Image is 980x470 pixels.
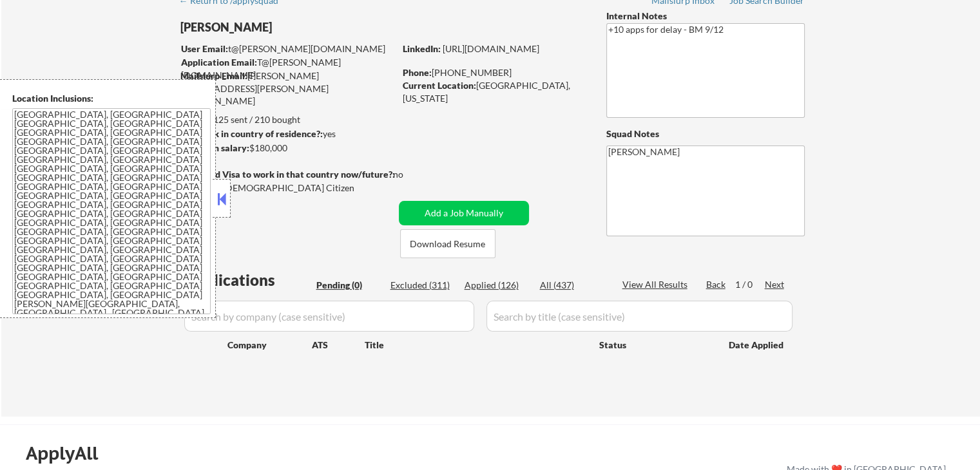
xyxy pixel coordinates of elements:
div: ATS [312,339,365,352]
strong: LinkedIn: [403,43,441,54]
strong: User Email: [181,43,228,54]
div: $180,000 [180,142,394,155]
input: Search by company (case sensitive) [184,301,474,332]
div: 125 sent / 210 bought [180,113,394,126]
div: Title [365,339,587,352]
button: Add a Job Manually [399,201,529,225]
a: [URL][DOMAIN_NAME] [443,43,539,54]
div: no [393,168,430,181]
strong: Will need Visa to work in that country now/future?: [180,169,395,180]
input: Search by title (case sensitive) [486,301,793,332]
div: [PHONE_NUMBER] [403,66,585,79]
div: All (437) [540,279,604,292]
div: Back [706,278,727,291]
div: Excluded (311) [390,279,455,292]
strong: Application Email: [181,57,257,68]
div: t@[PERSON_NAME][DOMAIN_NAME] [181,42,394,55]
div: 1 / 0 [735,278,765,291]
strong: Mailslurp Email: [180,70,247,81]
div: Company [227,339,312,352]
div: Status [599,333,710,356]
div: Squad Notes [606,127,805,140]
div: Applied (126) [465,279,529,292]
div: T@[PERSON_NAME][DOMAIN_NAME] [181,56,394,81]
button: Download Resume [400,229,495,258]
strong: Phone: [403,67,432,78]
div: [GEOGRAPHIC_DATA], [US_STATE] [403,79,585,104]
div: [PERSON_NAME][EMAIL_ADDRESS][PERSON_NAME][DOMAIN_NAME] [180,70,394,108]
div: Yes, I am a [DEMOGRAPHIC_DATA] Citizen [180,182,398,194]
div: Date Applied [729,339,785,352]
div: View All Results [622,278,691,291]
div: Location Inclusions: [12,92,211,105]
div: Pending (0) [316,279,381,292]
div: Internal Notes [606,10,805,23]
div: Applications [184,272,312,288]
div: [PERSON_NAME] [180,19,445,35]
div: yes [180,127,390,140]
div: ApplyAll [26,442,113,464]
div: Next [765,278,785,291]
strong: Current Location: [403,80,476,91]
strong: Can work in country of residence?: [180,128,323,139]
